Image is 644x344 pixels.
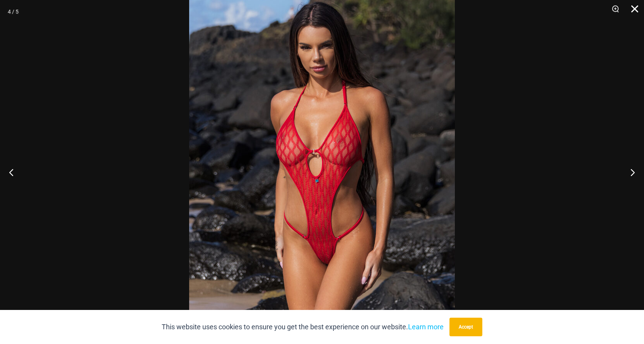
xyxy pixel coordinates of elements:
[8,6,19,17] div: 4 / 5
[615,153,644,192] button: Next
[408,323,444,331] a: Learn more
[162,321,444,333] p: This website uses cookies to ensure you get the best experience on our website.
[449,318,482,336] button: Accept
